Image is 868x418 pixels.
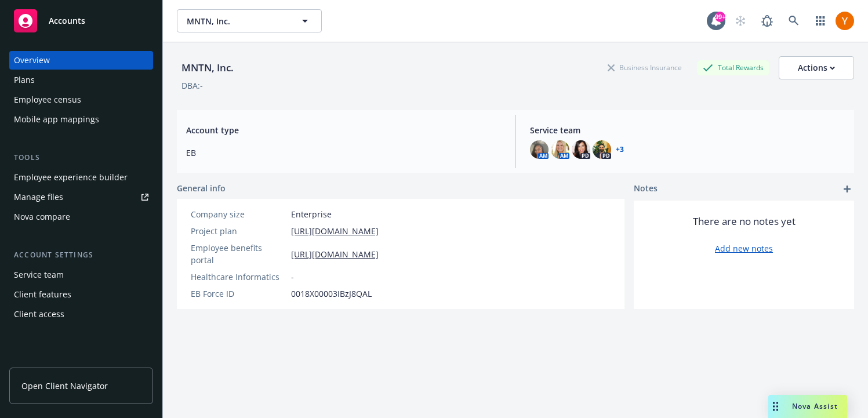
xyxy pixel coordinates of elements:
[697,60,769,75] div: Total Rewards
[715,242,773,255] a: Add new notes
[530,124,845,136] span: Service team
[14,188,63,206] div: Manage files
[191,225,286,237] div: Project plan
[14,71,35,89] div: Plans
[14,168,128,187] div: Employee experience builder
[593,140,611,159] img: photo
[634,182,658,196] span: Notes
[530,140,549,159] img: photo
[191,242,286,266] div: Employee benefits portal
[181,79,203,92] div: DBA: -
[9,71,153,89] a: Plans
[9,168,153,187] a: Employee experience builder
[616,146,624,153] a: +3
[602,60,688,75] div: Business Insurance
[21,380,108,392] span: Open Client Navigator
[49,16,85,26] span: Accounts
[14,305,64,324] div: Client access
[9,90,153,109] a: Employee census
[291,271,294,283] span: -
[809,9,832,32] a: Switch app
[191,288,286,300] div: EB Force ID
[14,51,50,70] div: Overview
[9,5,153,37] a: Accounts
[729,9,752,32] a: Start snowing
[177,182,226,194] span: General info
[291,288,372,300] span: 0018X00003IBzJ8QAL
[14,110,99,129] div: Mobile app mappings
[177,60,238,75] div: MNTN, Inc.
[9,208,153,226] a: Nova compare
[9,51,153,70] a: Overview
[9,285,153,304] a: Client features
[756,9,779,32] a: Report a Bug
[187,15,287,27] span: MNTN, Inc.
[840,182,854,196] a: add
[9,305,153,324] a: Client access
[291,208,332,220] span: Enterprise
[186,147,502,159] span: EB
[186,124,502,136] span: Account type
[9,110,153,129] a: Mobile app mappings
[191,271,286,283] div: Healthcare Informatics
[14,285,71,304] div: Client features
[291,225,379,237] a: [URL][DOMAIN_NAME]
[551,140,569,159] img: photo
[191,208,286,220] div: Company size
[693,215,796,228] span: There are no notes yet
[9,188,153,206] a: Manage files
[177,9,322,32] button: MNTN, Inc.
[779,56,854,79] button: Actions
[9,266,153,284] a: Service team
[14,208,70,226] div: Nova compare
[768,395,847,418] button: Nova Assist
[792,401,838,411] span: Nova Assist
[14,90,81,109] div: Employee census
[572,140,590,159] img: photo
[14,266,64,284] div: Service team
[291,248,379,260] a: [URL][DOMAIN_NAME]
[836,12,854,30] img: photo
[768,395,783,418] div: Drag to move
[798,57,835,79] div: Actions
[782,9,805,32] a: Search
[715,12,725,22] div: 99+
[9,249,153,261] div: Account settings
[9,152,153,163] div: Tools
